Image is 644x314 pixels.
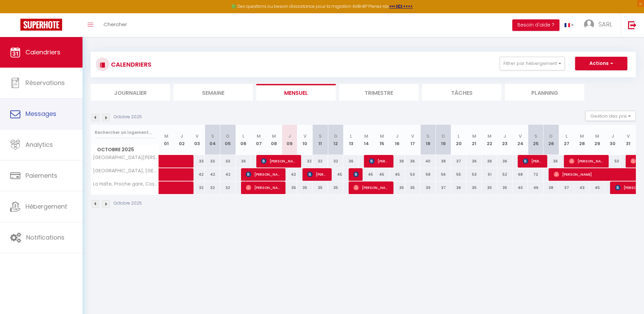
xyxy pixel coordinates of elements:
[579,13,621,37] a: ... SARL
[487,133,492,139] abbr: M
[174,125,189,155] th: 02
[297,155,312,168] div: 32
[95,126,155,139] input: Rechercher un logement...
[420,155,436,168] div: 40
[497,125,513,155] th: 23
[584,19,594,30] img: ...
[92,155,160,160] span: [GEOGRAPHIC_DATA][PERSON_NAME], [GEOGRAPHIC_DATA], [GEOGRAPHIC_DATA], [GEOGRAPHIC_DATA]
[261,155,297,168] span: [PERSON_NAME]
[519,133,522,139] abbr: V
[109,57,151,72] h3: CALENDRIERS
[513,168,528,181] div: 68
[220,155,236,168] div: 33
[466,155,482,168] div: 36
[257,133,261,139] abbr: M
[497,155,513,168] div: 36
[91,84,170,101] li: Journalier
[380,133,384,139] abbr: M
[544,125,559,155] th: 26
[599,20,612,29] span: SARL
[328,155,343,168] div: 32
[497,168,513,181] div: 52
[25,140,53,149] span: Analytics
[549,133,553,139] abbr: D
[405,181,420,194] div: 35
[272,133,276,139] abbr: M
[282,125,297,155] th: 09
[405,155,420,168] div: 36
[426,133,429,139] abbr: S
[288,133,291,139] abbr: J
[451,125,466,155] th: 20
[339,84,419,101] li: Trimestre
[436,181,451,194] div: 37
[328,125,343,155] th: 12
[25,171,57,180] span: Paiements
[389,125,405,155] th: 16
[451,168,466,181] div: 55
[205,168,220,181] div: 42
[559,181,574,194] div: 37
[350,133,352,139] abbr: L
[328,181,343,194] div: 35
[319,133,322,139] abbr: S
[420,168,436,181] div: 58
[620,125,636,155] th: 31
[374,168,389,181] div: 45
[297,125,312,155] th: 10
[20,19,62,31] img: Super Booking
[544,155,559,168] div: 36
[466,181,482,194] div: 35
[236,155,251,168] div: 36
[503,133,506,139] abbr: J
[523,155,543,168] span: [PERSON_NAME]
[180,133,183,139] abbr: J
[104,21,127,28] span: Chercher
[114,200,142,207] p: Octobre 2025
[585,111,636,121] button: Gestion des prix
[92,168,160,173] span: [GEOGRAPHIC_DATA], [GEOGRAPHIC_DATA], [GEOGRAPHIC_DATA] privée
[605,155,620,168] div: 50
[436,155,451,168] div: 38
[389,3,413,9] a: >>> ICI <<<<
[566,133,568,139] abbr: L
[25,109,56,118] span: Messages
[307,168,328,181] span: [PERSON_NAME]
[500,57,565,70] button: Filtrer par hébergement
[513,181,528,194] div: 40
[595,133,599,139] abbr: M
[420,125,436,155] th: 18
[389,155,405,168] div: 36
[574,181,589,194] div: 43
[173,84,253,101] li: Semaine
[466,168,482,181] div: 53
[220,125,236,155] th: 05
[544,181,559,194] div: 38
[505,84,584,101] li: Planning
[196,133,199,139] abbr: V
[396,133,399,139] abbr: J
[246,168,281,181] span: [PERSON_NAME]
[605,125,620,155] th: 30
[313,181,328,194] div: 35
[451,181,466,194] div: 36
[497,181,513,194] div: 35
[114,114,142,120] p: Octobre 2025
[25,48,60,56] span: Calendriers
[353,168,358,181] span: [PERSON_NAME]
[211,133,214,139] abbr: S
[251,125,266,155] th: 07
[405,168,420,181] div: 53
[590,181,605,194] div: 45
[405,125,420,155] th: 17
[220,168,236,181] div: 42
[359,125,374,155] th: 14
[472,133,476,139] abbr: M
[451,155,466,168] div: 37
[369,155,389,168] span: [PERSON_NAME]
[334,133,337,139] abbr: D
[628,21,637,29] img: logout
[328,168,343,181] div: 45
[482,181,497,194] div: 35
[353,181,389,194] span: [PERSON_NAME]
